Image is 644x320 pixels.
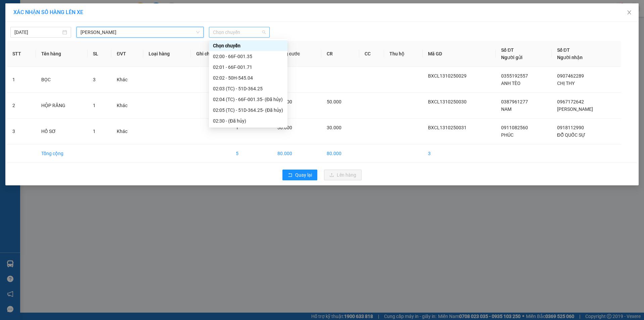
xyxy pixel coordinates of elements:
[428,99,467,104] span: BXCL1310250030
[111,93,143,119] td: Khác
[321,144,359,163] td: 80.000
[36,41,88,67] th: Tên hàng
[288,173,292,178] span: rollback
[236,125,238,130] span: 1
[501,73,528,79] span: 0355192557
[93,129,96,134] span: 1
[7,93,36,119] td: 2
[13,9,83,15] span: XÁC NHẬN SỐ HÀNG LÊN XE
[36,144,88,163] td: Tổng cộng
[295,171,312,179] span: Quay lại
[501,55,523,60] span: Người gửi
[111,119,143,144] td: Khác
[36,119,88,144] td: HỒ SƠ
[3,43,97,56] div: Gửi khách hàng
[272,41,321,67] th: Tổng cước
[93,103,96,108] span: 1
[213,27,266,37] span: Chọn chuyến
[7,67,36,93] td: 1
[9,19,39,25] b: 0901 87 09 09
[3,20,8,25] span: phone
[213,74,283,82] div: 02:02 - 50H-545.04
[88,41,111,67] th: SL
[359,41,384,67] th: CC
[213,63,283,71] div: 02:01 - 66F-001.71
[143,41,191,67] th: Loại hàng
[7,41,36,67] th: STT
[111,67,143,93] td: Khác
[557,81,575,86] span: CHỊ THY
[501,125,528,130] span: 0911082560
[36,93,88,119] td: HỘP RĂNG
[46,12,51,17] span: environment
[191,41,231,67] th: Ghi chú
[501,106,512,112] span: NAM
[209,40,287,51] div: Chọn chuyến
[557,132,585,138] span: ĐỖ QUỐC SỰ
[196,30,200,34] span: down
[620,3,639,22] button: Close
[213,96,283,103] div: 02:04 (TC) - 66F-001.35 - (Đã hủy)
[213,53,283,60] div: 02:00 - 66F-001.35
[423,144,496,163] td: 3
[557,73,584,79] span: 0907462289
[111,41,143,67] th: ĐVT
[557,106,593,112] span: [PERSON_NAME]
[557,55,583,60] span: Người nhận
[7,119,36,144] td: 3
[230,144,272,163] td: 5
[213,42,283,49] div: Chọn chuyến
[428,73,467,79] span: BXCL1310250029
[557,125,584,130] span: 0918112990
[557,99,584,104] span: 0967172642
[80,27,200,37] span: Cao Lãnh - Hồ Chí Minh
[36,67,88,93] td: BỌC
[93,77,96,82] span: 3
[52,34,82,40] b: 0901 86 09 09
[501,47,514,53] span: Số ĐT
[501,81,521,86] span: ANH TÈO
[282,170,317,180] button: rollbackQuay lại
[213,106,283,114] div: 02:05 (TC) - 51D-364.25 - (Đã hủy)
[46,35,51,39] span: phone
[14,29,61,36] input: 13/10/2025
[324,170,362,180] button: uploadLên hàng
[557,47,570,53] span: Số ĐT
[213,85,283,92] div: 02:03 (TC) - 51D-364.25
[46,19,88,32] b: [STREET_ADDRESS][PERSON_NAME]
[501,99,528,104] span: 0387961277
[327,125,341,130] span: 30.000
[428,125,467,130] span: BXCL1310250031
[277,125,292,130] span: 30.000
[272,144,321,163] td: 80.000
[384,41,422,67] th: Thu hộ
[327,99,341,104] span: 50.000
[627,10,632,15] span: close
[501,132,514,138] span: PHÚC
[423,41,496,67] th: Mã GD
[3,5,8,10] span: environment
[321,41,359,67] th: CR
[213,117,283,125] div: 02:30 - (Đã hủy)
